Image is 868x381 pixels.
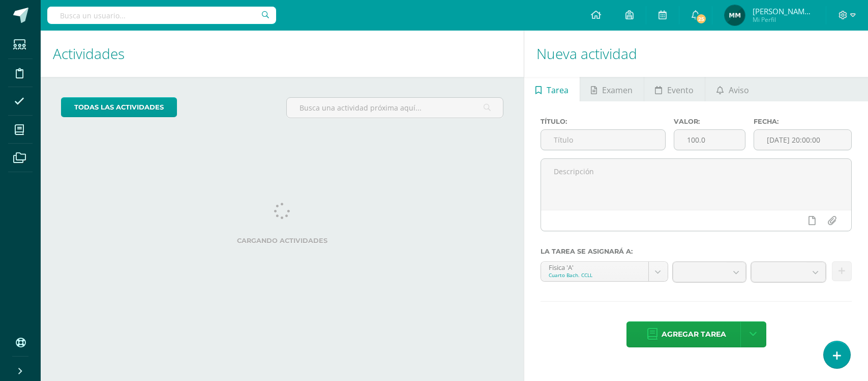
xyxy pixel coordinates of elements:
[541,118,665,125] label: Título:
[705,77,760,101] a: Aviso
[549,271,640,279] div: Cuarto Bach. CCLL
[754,118,852,125] label: Fecha:
[549,262,640,271] div: Fisica 'A'
[674,130,745,150] input: Puntos máximos
[541,248,852,255] label: La tarea se asignará a:
[547,78,568,102] span: Tarea
[753,6,814,16] span: [PERSON_NAME] de [PERSON_NAME]
[580,77,644,101] a: Examen
[662,322,726,347] span: Agregar tarea
[541,262,667,281] a: Fisica 'A'Cuarto Bach. CCLL
[754,130,851,150] input: Fecha de entrega
[53,31,512,77] h1: Actividades
[47,7,276,24] input: Busca un usuario...
[644,77,705,101] a: Evento
[729,78,749,102] span: Aviso
[696,13,707,24] span: 25
[541,130,665,150] input: Título
[524,77,579,101] a: Tarea
[753,15,814,24] span: Mi Perfil
[725,5,745,25] img: 1eb62c5f52af67772d86aeebb57c5bc6.png
[536,31,856,77] h1: Nueva actividad
[61,97,177,117] a: todas las Actividades
[287,98,503,118] input: Busca una actividad próxima aquí...
[602,78,633,102] span: Examen
[61,237,503,244] label: Cargando actividades
[667,78,694,102] span: Evento
[674,118,745,125] label: Valor:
